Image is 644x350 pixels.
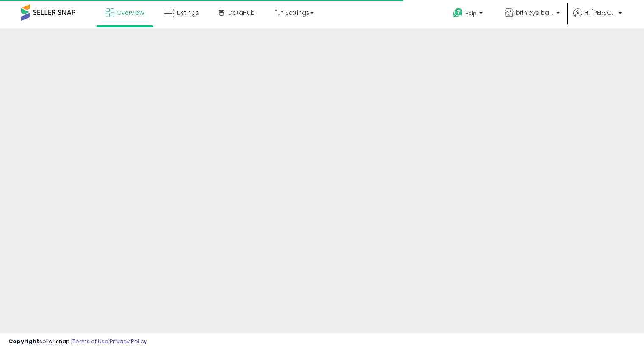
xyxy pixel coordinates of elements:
a: Hi [PERSON_NAME] [573,8,622,28]
div: seller snap | | [8,338,147,346]
span: DataHub [228,8,255,17]
i: Get Help [453,8,463,18]
a: Privacy Policy [110,337,147,345]
span: Overview [116,8,144,17]
a: Help [446,1,491,28]
span: brinleys bargains [516,8,554,17]
span: Help [465,10,477,17]
span: Hi [PERSON_NAME] [584,8,616,17]
span: Listings [177,8,199,17]
strong: Copyright [8,337,39,345]
a: Terms of Use [72,337,108,345]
